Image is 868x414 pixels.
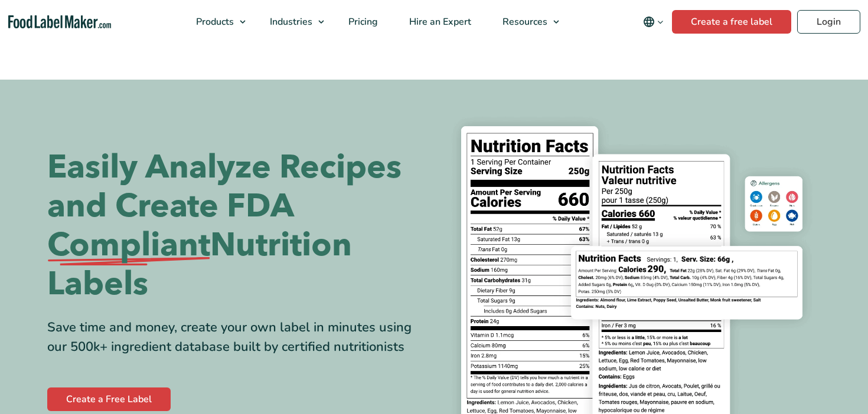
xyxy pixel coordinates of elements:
[47,226,210,265] span: Compliant
[8,15,112,29] a: Food Label Maker homepage
[406,15,472,28] span: Hire an Expert
[47,148,425,304] h1: Easily Analyze Recipes and Create FDA Nutrition Labels
[345,15,379,28] span: Pricing
[266,15,314,28] span: Industries
[797,10,860,34] a: Login
[672,10,791,34] a: Create a free label
[192,15,235,28] span: Products
[47,318,425,357] div: Save time and money, create your own label in minutes using our 500k+ ingredient database built b...
[499,15,549,28] span: Resources
[47,387,171,411] a: Create a Free Label
[635,10,672,34] button: Change language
